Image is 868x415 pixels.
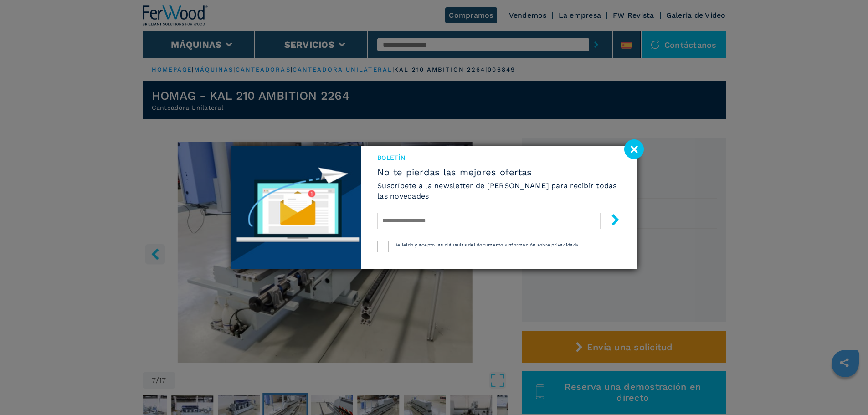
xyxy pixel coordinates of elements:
[377,153,621,162] span: Boletín
[231,146,362,269] img: Newsletter image
[601,210,621,232] button: submit-button
[394,242,578,247] span: He leído y acepto las cláusulas del documento «Información sobre privacidad»
[377,180,621,201] h6: Suscríbete a la newsletter de [PERSON_NAME] para recibir todas las novedades
[377,167,621,178] span: No te pierdas las mejores ofertas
